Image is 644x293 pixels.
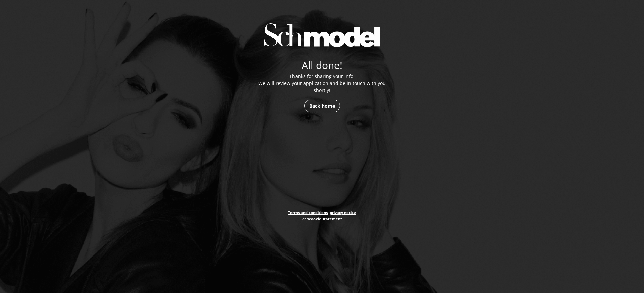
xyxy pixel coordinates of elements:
[288,210,328,215] a: Terms and conditions
[264,23,380,47] img: img
[304,100,340,112] a: Back home
[258,209,386,242] p: , and
[309,216,342,221] a: cookie statement
[258,73,386,94] p: Thanks for sharing your info. We will review your application and be in touch with you shortly!
[330,210,356,215] a: privacy notice
[258,58,386,73] p: All done!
